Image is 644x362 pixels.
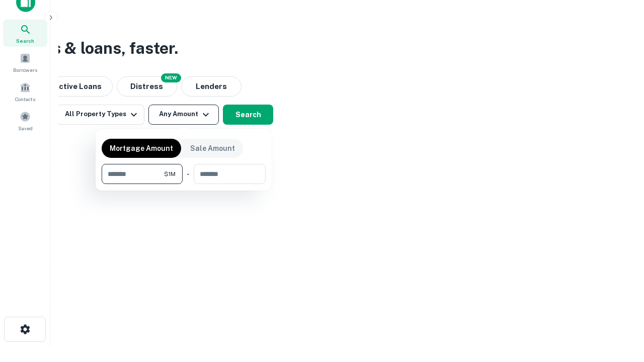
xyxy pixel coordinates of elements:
[594,282,644,330] iframe: Chat Widget
[110,143,173,154] p: Mortgage Amount
[187,164,190,184] div: -
[164,169,176,178] span: $1M
[190,143,235,154] p: Sale Amount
